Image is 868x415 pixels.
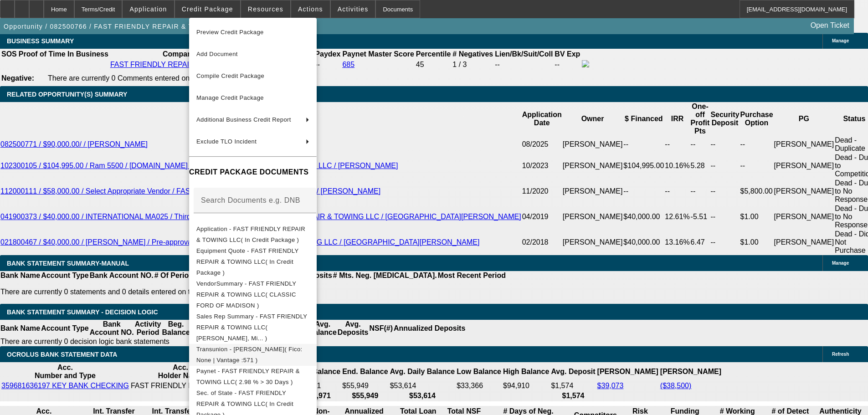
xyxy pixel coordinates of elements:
[189,167,317,178] h4: CREDIT PACKAGE DOCUMENTS
[196,225,305,243] span: Application - FAST FRIENDLY REPAIR & TOWING LLC( In Credit Package )
[196,368,300,385] span: Paynet - FAST FRIENDLY REPAIR & TOWING LLC( 2.98 % > 30 Days )
[196,138,257,145] span: Exclude TLO Incident
[201,196,300,204] mat-label: Search Documents e.g. DNB
[189,224,317,246] button: Application - FAST FRIENDLY REPAIR & TOWING LLC( In Credit Package )
[196,29,264,36] span: Preview Credit Package
[189,278,317,311] button: VendorSummary - FAST FRIENDLY REPAIR & TOWING LLC( CLASSIC FORD OF MADISON )
[196,72,264,79] span: Compile Credit Package
[196,94,264,101] span: Manage Credit Package
[196,280,296,309] span: VendorSummary - FAST FRIENDLY REPAIR & TOWING LLC( CLASSIC FORD OF MADISON )
[189,366,317,388] button: Paynet - FAST FRIENDLY REPAIR & TOWING LLC( 2.98 % > 30 Days )
[189,344,317,366] button: Transunion - Holstein, Josh( Fico: None | Vantage :571 )
[196,51,238,57] span: Add Document
[189,311,317,344] button: Sales Rep Summary - FAST FRIENDLY REPAIR & TOWING LLC( Culligan, Mi... )
[189,246,317,278] button: Equipment Quote - FAST FRIENDLY REPAIR & TOWING LLC( In Credit Package )
[196,313,307,342] span: Sales Rep Summary - FAST FRIENDLY REPAIR & TOWING LLC( [PERSON_NAME], Mi... )
[196,247,298,276] span: Equipment Quote - FAST FRIENDLY REPAIR & TOWING LLC( In Credit Package )
[196,116,291,123] span: Additional Business Credit Report
[196,346,303,364] span: Transunion - [PERSON_NAME]( Fico: None | Vantage :571 )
